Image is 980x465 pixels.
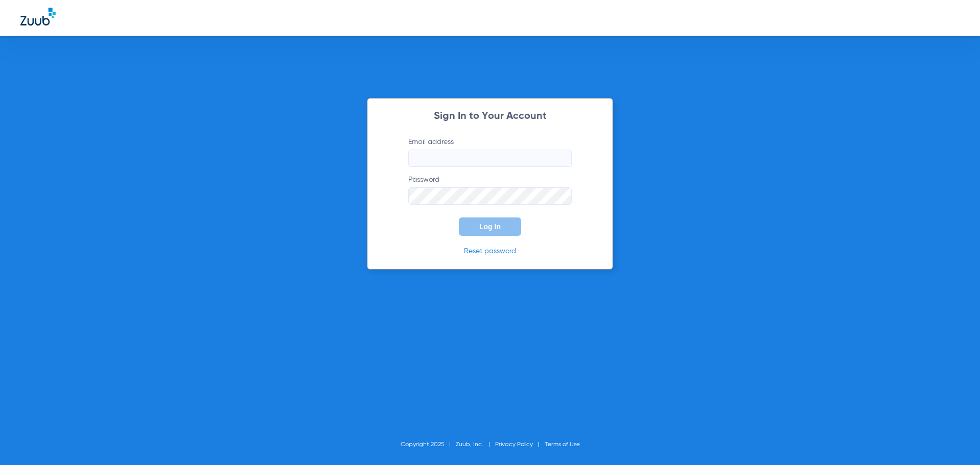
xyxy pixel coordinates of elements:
a: Privacy Policy [495,442,533,448]
span: Log In [479,223,501,231]
input: Password [408,187,572,205]
li: Copyright 2025 [401,439,456,450]
a: Reset password [464,248,516,255]
button: Log In [459,217,521,236]
a: Terms of Use [545,442,580,448]
img: Zuub Logo [20,8,56,26]
h2: Sign In to Your Account [393,111,587,121]
label: Email address [408,137,572,167]
input: Email address [408,150,572,167]
label: Password [408,175,572,205]
li: Zuub, Inc. [456,439,495,450]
